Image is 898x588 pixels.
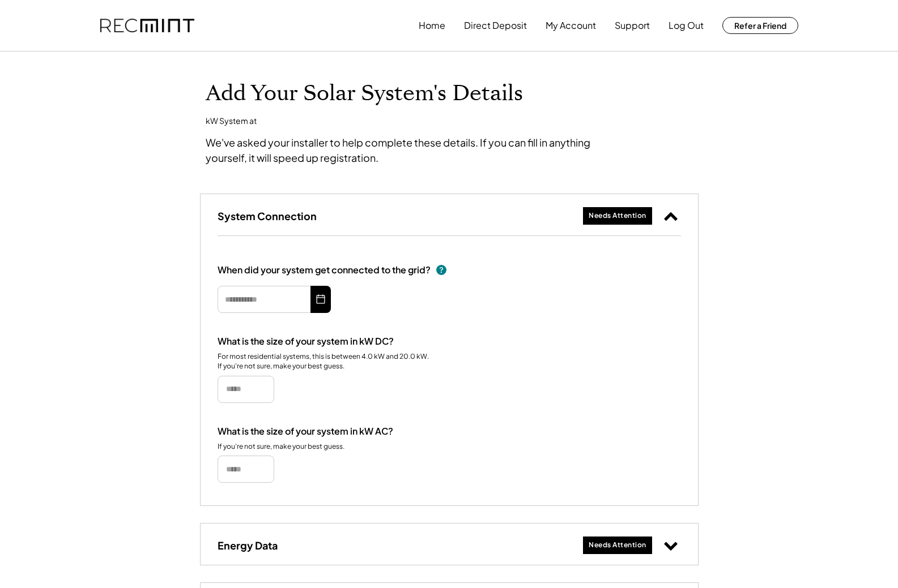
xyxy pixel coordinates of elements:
button: Support [615,14,650,37]
div: If you're not sure, make your best guess. [218,442,344,452]
button: Refer a Friend [722,17,798,34]
h3: System Connection [218,209,317,222]
button: Direct Deposit [464,14,527,37]
div: What is the size of your system in kW DC? [218,336,394,347]
div: When did your system get connected to the grid? [218,264,431,276]
div: We've asked your installer to help complete these details. If you can fill in anything yourself, ... [206,135,631,165]
div: Needs Attention [589,211,646,221]
div: For most residential systems, this is between 4.0 kW and 20.0 kW. If you're not sure, make your b... [218,352,430,371]
h3: Energy Data [218,539,278,552]
button: Log Out [669,14,704,37]
div: Needs Attention [589,540,646,550]
img: recmint-logotype%403x.png [100,19,194,33]
div: kW System at [206,115,257,127]
button: My Account [546,14,596,37]
button: Home [419,14,445,37]
div: What is the size of your system in kW AC? [218,426,393,437]
h1: Add Your Solar System's Details [206,80,693,107]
